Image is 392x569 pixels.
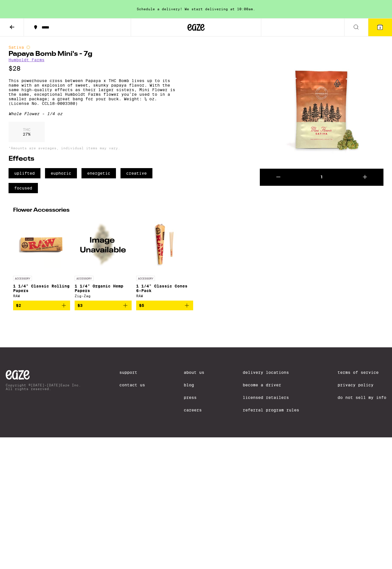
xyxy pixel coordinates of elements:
span: focused [9,183,38,193]
a: Open page for 1 1/4" Classic Rolling Papers from RAW [13,216,70,301]
a: About Us [184,370,204,375]
p: THC [23,127,30,132]
a: Contact Us [119,383,145,387]
h2: Flower Accessories [13,207,379,213]
a: Humboldt Farms [9,58,44,62]
p: *Amounts are averages, individual items may vary. [9,146,177,150]
a: Privacy Policy [338,383,386,387]
span: $3 [77,303,83,308]
span: $5 [139,303,144,308]
div: 1 [297,174,346,180]
img: RAW - 1 1/4" Classic Rolling Papers [13,216,70,273]
img: Humboldt Farms - Papaya Bomb Mini's - 7g [260,45,383,169]
div: Sativa [9,45,177,50]
img: RAW - 1 1/4" Classic Cones 6-Pack [136,216,193,273]
div: RAW [136,294,193,298]
a: Careers [184,408,204,412]
p: 1 1/4" Classic Cones 6-Pack [136,284,193,293]
a: Delivery Locations [243,370,299,375]
span: uplifted [9,168,40,178]
p: Copyright © [DATE]-[DATE] Eaze Inc. All rights reserved. [6,383,81,391]
p: ACCESSORY [136,276,155,281]
button: Add to bag [13,301,70,310]
a: Blog [184,383,204,387]
a: Licensed Retailers [243,395,299,400]
p: This powerhouse cross between Papaya x THC Bomb lives up to its name with an explosion of sweet, ... [9,78,177,106]
p: $28 [9,65,177,72]
p: ACCESSORY [75,276,93,281]
span: 3 [379,26,381,29]
button: 3 [368,19,392,36]
a: Become a Driver [243,383,299,387]
a: Open page for 1 1/4" Organic Hemp Papers from Zig-Zag [75,216,132,301]
span: euphoric [45,168,77,178]
a: Open page for 1 1/4" Classic Cones 6-Pack from RAW [136,216,193,301]
span: $2 [16,303,21,308]
div: 27 % [9,122,45,142]
div: Whole Flower - 1/4 oz [9,111,177,116]
h1: Papaya Bomb Mini's - 7g [9,51,177,58]
a: Support [119,370,145,375]
button: Add to bag [75,301,132,310]
div: Zig-Zag [75,294,132,298]
p: 1 1/4" Organic Hemp Papers [75,284,132,293]
span: energetic [81,168,116,178]
button: Add to bag [136,301,193,310]
a: Terms of Service [338,370,386,375]
h2: Effects [9,156,177,162]
a: Do Not Sell My Info [338,395,386,400]
img: sativaColor.svg [26,45,30,50]
img: Zig-Zag - 1 1/4" Organic Hemp Papers [75,216,132,273]
div: RAW [13,294,70,298]
a: Press [184,395,204,400]
p: 1 1/4" Classic Rolling Papers [13,284,70,293]
a: Referral Program Rules [243,408,299,412]
span: creative [121,168,152,178]
p: ACCESSORY [13,276,32,281]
